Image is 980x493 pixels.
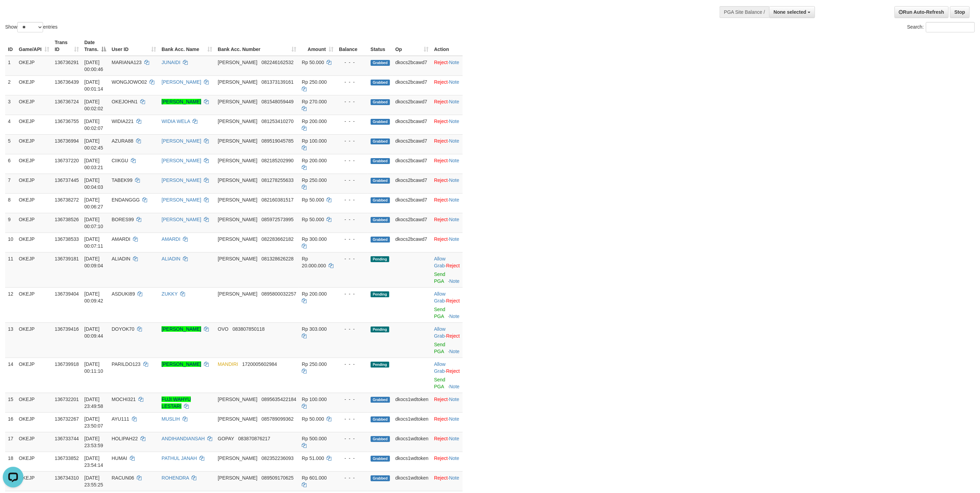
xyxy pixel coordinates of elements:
td: dkocs1wdtoken [393,432,432,452]
span: · [434,326,446,339]
td: OKEJP [16,193,52,213]
th: Bank Acc. Number: activate to sort column ascending [215,36,299,56]
span: Copy 081278255633 to clipboard [261,177,293,183]
th: Balance [336,36,368,56]
td: · [431,233,463,252]
span: [DATE] 23:50:07 [84,416,103,429]
span: Grabbed [371,80,390,85]
a: ROHENDRA [162,475,189,481]
div: - - - [339,79,365,85]
span: · [434,256,446,268]
span: Rp 303.000 [302,326,327,332]
a: Reject [446,298,460,304]
a: Note [449,455,460,461]
span: Copy 081253410270 to clipboard [261,119,293,124]
span: [DATE] 00:07:10 [84,217,103,229]
span: Rp 250.000 [302,361,327,367]
span: Rp 50.000 [302,60,324,65]
span: Rp 20.000.000 [302,256,326,268]
a: Reject [434,217,448,222]
span: CIIKGU [112,158,128,163]
a: [PERSON_NAME] [162,158,201,163]
span: 136736994 [55,138,79,144]
a: WIDIA WELA [162,119,190,124]
span: [PERSON_NAME] [218,138,257,144]
span: AZURA88 [112,138,133,144]
a: Note [449,60,460,65]
a: Send PGA [434,342,445,354]
span: Rp 270.000 [302,99,327,104]
div: - - - [339,157,365,164]
div: - - - [339,59,365,66]
label: Search: [907,22,975,32]
span: OKEJOHN1 [112,99,137,104]
a: Note [449,217,460,222]
td: 11 [5,252,16,287]
span: [DATE] 23:49:58 [84,397,103,409]
span: Rp 500.000 [302,436,327,441]
span: 136733744 [55,436,79,441]
td: · [431,432,463,452]
span: [DATE] 23:54:14 [84,455,103,468]
span: [DATE] 00:09:04 [84,256,103,268]
a: Allow Grab [434,256,445,268]
span: [PERSON_NAME] [218,455,257,461]
div: - - - [339,435,365,442]
a: Note [449,436,460,441]
label: Show entries [5,22,58,32]
div: - - - [339,216,365,223]
a: Reject [434,138,448,144]
span: ASDUKI89 [112,291,135,297]
span: Copy 1720005602984 to clipboard [242,361,277,367]
td: 4 [5,115,16,134]
button: Open LiveChat chat widget [3,3,23,23]
td: dkocs2bcawd7 [393,154,432,174]
a: JUNAIDI [162,60,180,65]
a: Note [449,416,460,422]
span: [PERSON_NAME] [218,158,257,163]
td: 13 [5,322,16,358]
td: dkocs2bcawd7 [393,95,432,115]
span: Grabbed [371,417,390,422]
td: OKEJP [16,358,52,393]
td: · [431,252,463,287]
input: Search: [926,22,975,32]
a: Reject [434,236,448,242]
td: 9 [5,213,16,233]
td: 14 [5,358,16,393]
span: Rp 250.000 [302,177,327,183]
span: [PERSON_NAME] [218,217,257,222]
a: Note [449,177,460,183]
td: · [431,56,463,76]
span: Copy 085972573995 to clipboard [261,217,293,222]
a: Reject [434,119,448,124]
td: 16 [5,412,16,432]
td: dkocs2bcawd7 [393,134,432,154]
span: [DATE] 00:07:11 [84,236,103,249]
span: Grabbed [371,397,390,403]
span: Copy 082185202990 to clipboard [261,158,293,163]
td: 1 [5,56,16,76]
div: - - - [339,177,365,184]
a: Allow Grab [434,291,445,304]
a: [PERSON_NAME] [162,79,201,85]
div: - - - [339,361,365,368]
span: 136739416 [55,326,79,332]
span: [DATE] 00:01:14 [84,79,103,92]
a: Note [449,349,460,354]
a: MUSLIH [162,416,180,422]
span: HUMAI [112,455,127,461]
a: Note [449,79,460,85]
a: PATHUL JANAH [162,455,197,461]
span: 136739404 [55,291,79,297]
td: dkocs1wdtoken [393,412,432,432]
span: [DATE] 23:53:59 [84,436,103,448]
th: Action [431,36,463,56]
span: Grabbed [371,158,390,164]
a: Note [449,397,460,402]
td: 2 [5,75,16,95]
span: 136736755 [55,119,79,124]
span: ENDANGGG [112,197,140,203]
span: Pending [371,256,389,262]
a: FUJI WAHYU LESTARI [162,397,191,409]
